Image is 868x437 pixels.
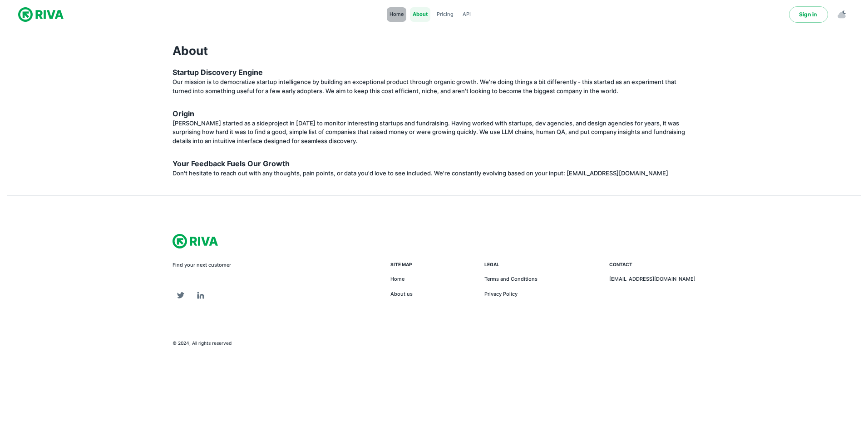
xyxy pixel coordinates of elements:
a: About us [390,290,413,298]
span: About [413,10,428,18]
a: Home [387,7,406,22]
p: Our mission is to democratize startup intelligence by building an exceptional product through org... [173,78,695,104]
a: [EMAIL_ADDRESS][DOMAIN_NAME] [609,275,695,283]
a: About [410,7,430,22]
a: Terms and Conditions [484,275,538,283]
img: logo.svg [18,5,64,24]
h5: Origin [173,108,695,119]
h1: About [173,42,695,60]
span: Home [390,10,404,18]
span: Pricing [437,10,454,18]
div: Site map [390,261,412,268]
a: Home [390,275,404,283]
a: Pricing [434,7,456,22]
div: Contact [609,261,632,268]
h5: Your Feedback Fuels Our Growth [173,158,695,169]
p: Don't hesitate to reach out with any thoughts, pain points, or data you'd love to see included. W... [173,169,695,178]
p: [PERSON_NAME] started as a sideproject in [DATE] to monitor interesting startups and fundraising.... [173,119,695,154]
p: Find your next customer [173,261,303,269]
span: API [463,10,471,18]
img: logo.svg [173,232,218,250]
div: Legal [484,261,499,268]
h5: Startup Discovery Engine [173,67,695,78]
div: © 2024, All rights reserved [173,340,695,365]
a: API [460,7,473,22]
a: Privacy Policy [484,290,518,298]
a: Sign in [789,6,828,23]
